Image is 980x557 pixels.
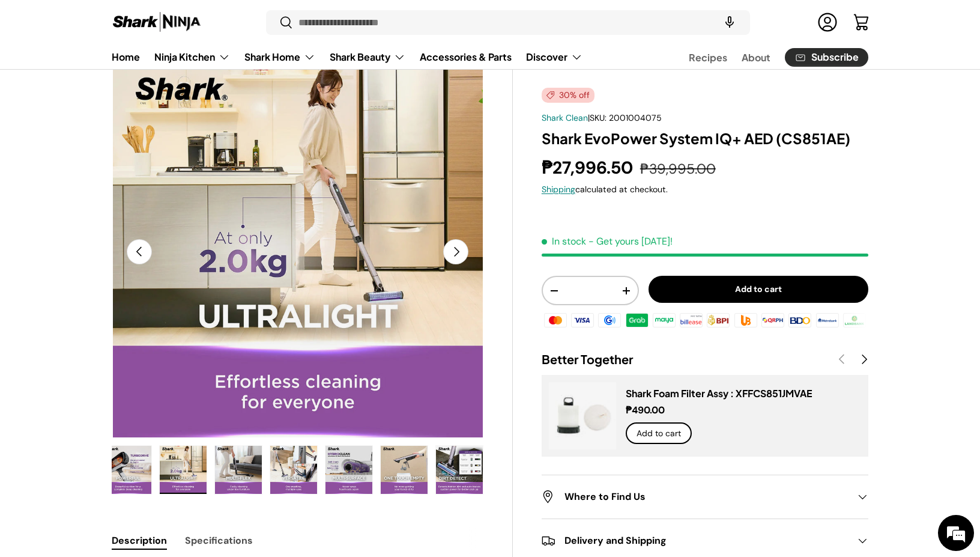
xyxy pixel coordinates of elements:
[542,311,569,329] img: master
[626,387,812,400] a: Shark Foam Filter Assy : XFFCS851JMVAE
[197,6,226,35] div: Minimize live chat window
[104,446,151,494] img: Shark EvoPower System IQ+ AED (CS851AE)
[436,446,483,494] img: Shark EvoPower System IQ+ AED (CS851AE)
[787,311,813,329] img: bdo
[185,527,253,554] button: Specifications
[62,67,202,83] div: Leave a message
[742,46,770,69] a: About
[381,446,428,494] img: Shark EvoPower System IQ+ AED (CS851AE)
[624,311,650,329] img: grabpay
[322,45,413,69] summary: Shark Beauty
[270,446,317,494] img: Shark EvoPower System IQ+ AED (CS851AE)
[112,527,167,554] button: Description
[542,129,868,148] h1: Shark EvoPower System IQ+ AED (CS851AE)
[785,48,868,67] a: Subscribe
[609,112,662,123] span: 2001004075
[733,311,759,329] img: ubp
[542,112,588,123] a: Shark Clean
[710,10,749,36] speech-search-button: Search by voice
[678,311,704,329] img: billease
[542,475,868,519] summary: Where to Find Us
[705,311,731,329] img: bpi
[542,534,849,548] h2: Delivery and Shipping
[176,370,218,386] em: Submit
[689,46,727,69] a: Recipes
[325,446,372,494] img: Shark EvoPower System IQ+ AED (CS851AE)
[841,311,868,329] img: landbank
[147,45,237,69] summary: Ninja Kitchen
[542,183,868,196] div: calculated at checkout.
[542,88,594,103] span: 30% off
[542,236,586,248] span: In stock
[588,112,662,123] span: |
[626,422,692,445] button: Add to cart
[6,328,229,370] textarea: Type your message and click 'Submit'
[814,311,840,329] img: metrobank
[811,53,859,62] span: Subscribe
[542,490,849,504] h2: Where to Find Us
[660,45,868,69] nav: Secondary
[25,151,210,273] span: We are offline. Please leave us a message.
[569,311,596,329] img: visa
[640,160,716,178] s: ₱39,995.00
[542,156,636,179] strong: ₱27,996.50
[649,276,868,303] button: Add to cart
[420,45,512,68] a: Accessories & Parts
[760,311,786,329] img: qrph
[160,446,207,494] img: Shark EvoPower System IQ+ AED (CS851AE)
[112,11,202,34] img: Shark Ninja Philippines
[590,112,606,123] span: SKU:
[588,236,673,248] p: - Get yours [DATE]!
[519,45,590,69] summary: Discover
[596,311,623,329] img: gcash
[215,446,262,494] img: Shark EvoPower System IQ+ AED (CS851AE)
[112,45,582,69] nav: Primary
[542,351,831,368] h2: Better Together
[237,45,322,69] summary: Shark Home
[112,45,140,68] a: Home
[651,311,677,329] img: maya
[112,66,483,498] media-gallery: Gallery Viewer
[542,184,575,195] a: Shipping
